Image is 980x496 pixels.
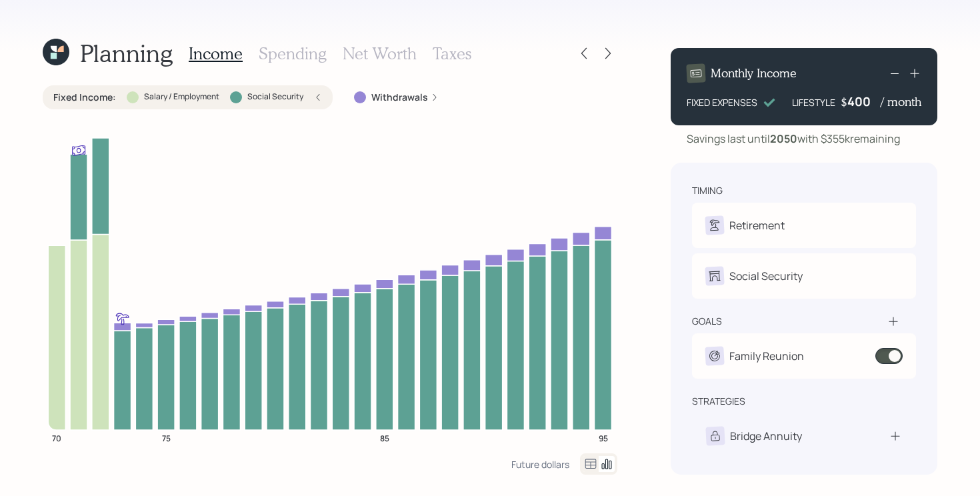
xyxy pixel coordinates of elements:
div: Retirement [729,217,785,233]
h3: Taxes [433,44,471,63]
div: 400 [847,93,881,109]
tspan: 75 [162,432,171,443]
b: 2050 [770,131,797,146]
div: Family Reunion [729,348,804,364]
div: goals [692,315,722,328]
tspan: 85 [380,432,389,443]
div: Future dollars [511,458,569,471]
label: Withdrawals [371,91,428,104]
div: timing [692,184,723,197]
label: Fixed Income : [53,91,116,104]
h3: Spending [259,44,327,63]
div: Social Security [729,268,803,284]
label: Salary / Employment [144,91,219,103]
h1: Planning [80,39,173,67]
h4: Monthly Income [711,66,797,81]
div: FIXED EXPENSES [687,95,757,109]
h4: $ [841,95,847,109]
div: Savings last until with $355k remaining [687,131,900,147]
div: Bridge Annuity [730,428,802,444]
tspan: 95 [599,432,608,443]
label: Social Security [247,91,303,103]
h3: Net Worth [343,44,417,63]
h3: Income [189,44,243,63]
tspan: 70 [52,432,61,443]
h4: / month [881,95,921,109]
div: LIFESTYLE [792,95,835,109]
div: strategies [692,395,745,408]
